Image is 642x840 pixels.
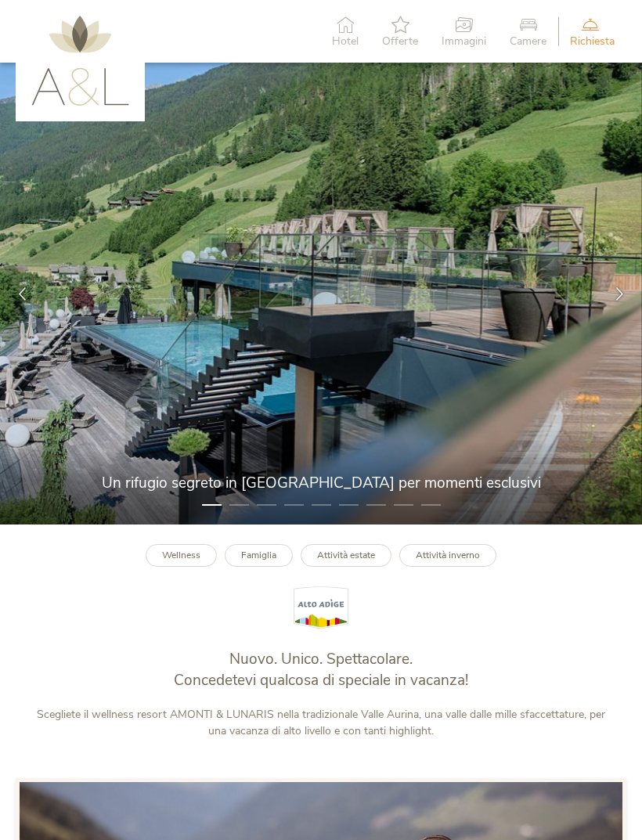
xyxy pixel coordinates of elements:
img: AMONTI & LUNARIS Wellnessresort [31,16,129,106]
span: Camere [510,36,546,47]
b: Famiglia [241,549,276,561]
b: Attività estate [317,549,375,561]
a: Attività inverno [399,544,496,567]
span: Offerte [382,36,418,47]
a: Wellness [146,544,217,567]
b: Attività inverno [416,549,480,561]
a: Famiglia [225,544,293,567]
b: Wellness [162,549,200,561]
a: Attività estate [301,544,391,567]
span: Immagini [442,36,486,47]
span: Concedetevi qualcosa di speciale in vacanza! [174,670,468,690]
p: Scegliete il wellness resort AMONTI & LUNARIS nella tradizionale Valle Aurina, una valle dalle mi... [31,706,611,739]
span: Hotel [332,36,359,47]
span: Richiesta [570,36,615,47]
img: Alto Adige [294,586,348,629]
span: Nuovo. Unico. Spettacolare. [229,649,413,669]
